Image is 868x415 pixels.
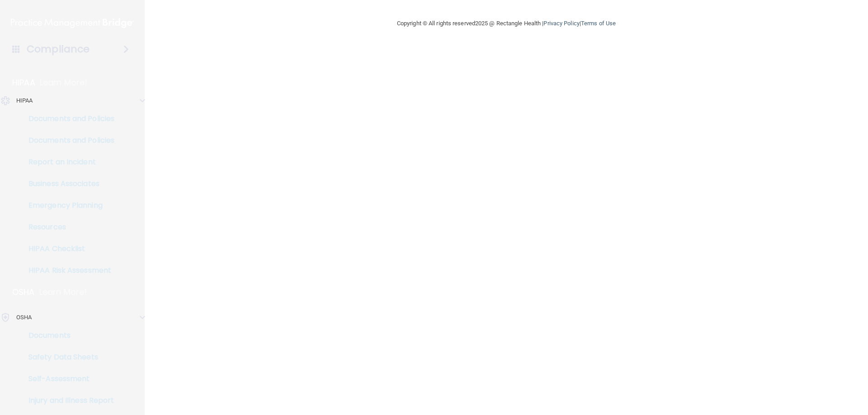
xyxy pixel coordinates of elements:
p: Report an Incident [6,158,129,167]
p: Learn More! [39,287,87,298]
p: Self-Assessment [6,374,129,383]
img: PMB logo [11,14,134,32]
p: HIPAA Checklist [6,244,129,253]
p: OSHA [12,287,35,298]
div: Copyright © All rights reserved 2025 @ Rectangle Health | | [341,9,671,38]
a: Privacy Policy [543,20,579,27]
a: Terms of Use [581,20,616,27]
p: Learn More! [40,77,88,88]
p: Documents and Policies [6,136,129,145]
p: Safety Data Sheets [6,353,129,362]
p: Injury and Illness Report [6,396,129,405]
p: OSHA [16,312,32,323]
p: Business Associates [6,179,129,188]
p: Documents and Policies [6,114,129,123]
p: HIPAA [16,95,33,106]
p: HIPAA [12,77,35,88]
p: HIPAA Risk Assessment [6,266,129,275]
p: Documents [6,331,129,340]
p: Resources [6,223,129,232]
p: Emergency Planning [6,201,129,210]
h4: Compliance [27,43,90,56]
